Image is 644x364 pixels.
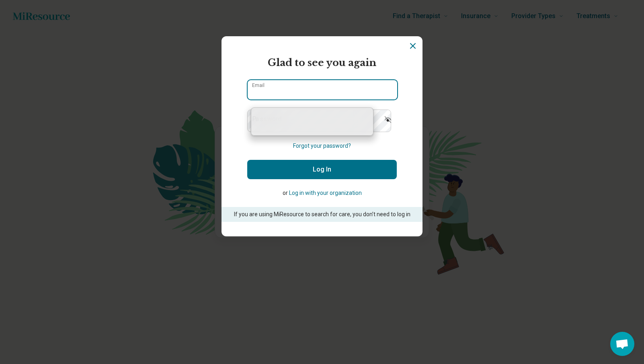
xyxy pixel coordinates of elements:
label: Email [252,83,265,88]
p: or [247,189,397,197]
button: Log in with your organization [289,189,362,197]
h2: Glad to see you again [247,56,397,70]
button: Log In [247,160,397,179]
p: If you are using MiResource to search for care, you don’t need to log in [233,210,411,219]
button: Show password [379,110,397,129]
label: Password [252,116,282,122]
button: Dismiss [408,41,418,51]
button: Forgot your password? [293,142,351,150]
section: Login Dialog [222,36,422,236]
